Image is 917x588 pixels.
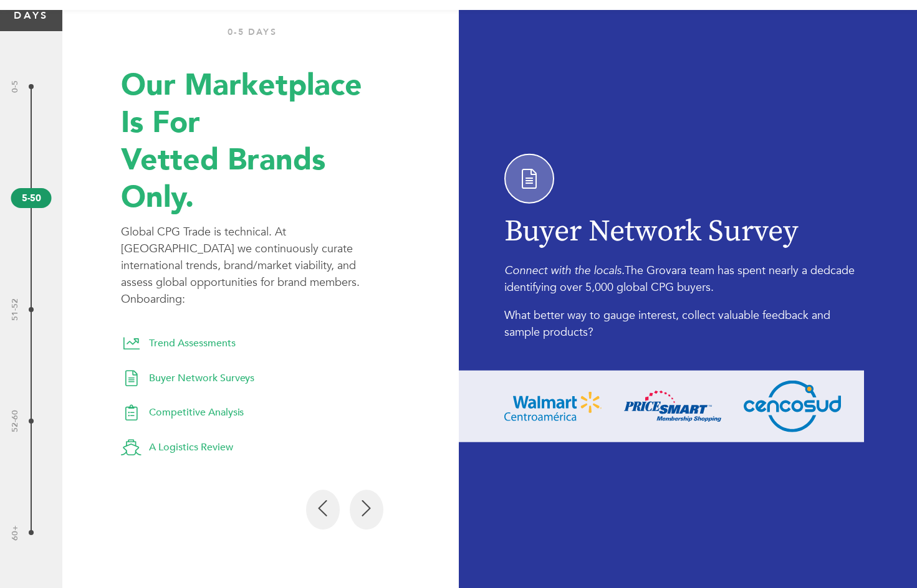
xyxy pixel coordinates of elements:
[142,373,254,384] span: Surveys
[624,391,721,421] img: Price Smart
[29,419,34,424] span: 13
[121,432,383,464] a: A LogisticsReview
[504,392,602,420] img: Walmart Centroamerica
[149,373,219,384] span: Buyer Network
[121,224,383,318] p: Global CPG Trade is technical. At [GEOGRAPHIC_DATA] we continuously curate international trends, ...
[149,408,208,419] span: Competitive
[29,307,34,312] span: 10
[142,442,233,453] span: Review
[504,263,625,278] em: Connect with the locals.
[7,524,22,540] span: 60+
[22,191,41,206] span: 5-50
[121,141,383,216] span: Vetted Brands Only.
[744,381,841,432] img: Cencosud
[29,530,34,535] span: 16
[7,410,22,432] span: 52-60
[149,442,201,453] span: A Logistics
[121,28,383,37] div: 0-5 Days
[121,67,383,224] h2: Our Marketplace Is For
[149,339,178,350] span: Trend
[7,298,22,321] span: 51-52
[504,262,863,296] p: The Grovara team has spent nearly a dedcade identifying over 5,000 global CPG buyers.
[142,339,235,350] span: Assessments
[121,397,383,429] a: CompetitiveAnalysis
[11,188,52,208] span: 7
[504,212,863,251] h1: Buyer Network Survey
[121,363,383,395] a: Buyer NetworkSurveys
[29,84,34,89] span: 2
[142,408,244,419] span: Analysis
[121,328,383,360] a: TrendAssessments
[504,307,863,341] p: What better way to gauge interest, collect valuable feedback and sample products?
[7,80,22,93] span: 0-5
